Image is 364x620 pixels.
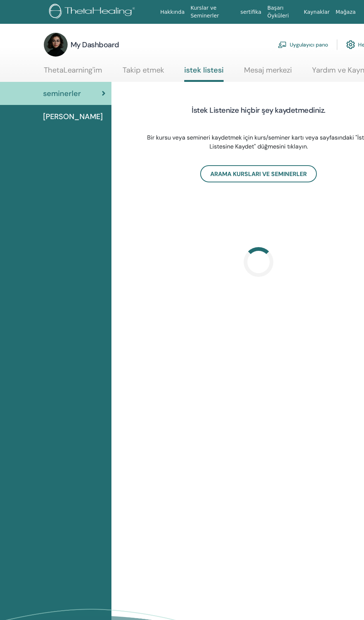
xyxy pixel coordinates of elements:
a: Arama Kursları ve Seminerler [200,165,317,182]
a: istek listesi [184,65,224,82]
span: seminerler [43,88,81,99]
img: chalkboard-teacher.svg [278,41,287,48]
a: Takip etmek [123,65,164,80]
a: Uygulayıcı pano [278,36,328,53]
a: Başarı Öyküleri [264,1,301,23]
img: default.jpg [44,33,68,57]
a: Mağaza [333,5,359,19]
a: Kaynaklar [301,5,333,19]
a: Mesaj merkezi [244,65,292,80]
a: ThetaLearning'im [44,65,102,80]
a: sertifika [237,5,264,19]
a: Hakkında [157,5,188,19]
span: [PERSON_NAME] [43,111,103,122]
a: Kurslar ve Seminerler [188,1,237,23]
img: cog.svg [346,38,355,51]
img: logo.png [49,4,138,20]
h3: My Dashboard [71,39,119,50]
